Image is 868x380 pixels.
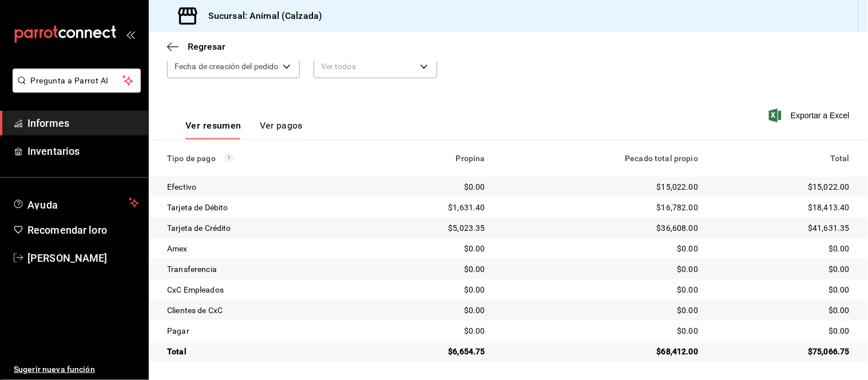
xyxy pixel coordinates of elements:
[677,265,698,274] font: $0.00
[657,182,699,191] font: $15,022.00
[126,30,135,39] button: abrir_cajón_menú
[208,10,322,21] font: Sucursal: Animal (Calzada)
[829,285,850,294] font: $0.00
[791,111,850,120] font: Exportar a Excel
[167,326,189,335] font: Pagar
[167,41,225,52] button: Regresar
[8,83,141,95] a: Pregunta a Parrot AI
[829,306,850,315] font: $0.00
[808,347,850,356] font: $75,066.75
[448,347,485,356] font: $6,654.75
[829,265,850,274] font: $0.00
[464,285,485,294] font: $0.00
[225,154,233,162] svg: Los pagos realizados con Pay y otras terminales son montos brutos.
[448,223,485,233] font: $5,023.35
[27,252,108,264] font: [PERSON_NAME]
[167,182,196,191] font: Efectivo
[188,41,225,52] font: Regresar
[167,154,216,163] font: Tipo de pago
[808,223,850,233] font: $41,631.35
[185,119,303,139] div: pestañas de navegación
[677,326,698,335] font: $0.00
[464,265,485,274] font: $0.00
[830,154,850,163] font: Total
[771,109,850,122] button: Exportar a Excel
[464,306,485,315] font: $0.00
[260,120,303,131] font: Ver pagos
[456,154,485,163] font: Propina
[464,182,485,191] font: $0.00
[167,285,224,294] font: CxC Empleados
[657,223,699,233] font: $36,608.00
[677,285,698,294] font: $0.00
[167,223,231,233] font: Tarjeta de Crédito
[677,244,698,253] font: $0.00
[167,347,187,356] font: Total
[167,306,223,315] font: Clientes de CxC
[321,62,356,71] font: Ver todos
[657,203,699,212] font: $16,782.00
[167,265,217,274] font: Transferencia
[448,203,485,212] font: $1,631.40
[677,306,698,315] font: $0.00
[808,182,850,191] font: $15,022.00
[27,117,69,129] font: Informes
[27,199,58,211] font: Ayuda
[185,120,241,131] font: Ver resumen
[829,244,850,253] font: $0.00
[167,203,228,212] font: Tarjeta de Débito
[829,326,850,335] font: $0.00
[27,224,107,236] font: Recomendar loro
[464,244,485,253] font: $0.00
[625,154,698,163] font: Pecado total propio
[31,76,109,85] font: Pregunta a Parrot AI
[14,365,95,374] font: Sugerir nueva función
[808,203,850,212] font: $18,413.40
[657,347,699,356] font: $68,412.00
[167,244,188,253] font: Amex
[27,145,80,157] font: Inventarios
[175,62,279,71] font: Fecha de creación del pedido
[464,326,485,335] font: $0.00
[13,69,141,93] button: Pregunta a Parrot AI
